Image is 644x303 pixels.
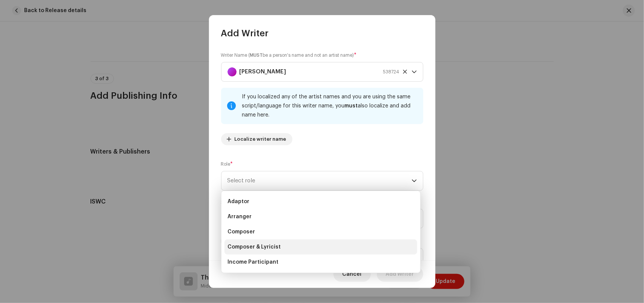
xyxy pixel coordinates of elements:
[227,171,412,190] span: Select role
[224,224,417,239] li: Composer
[227,198,249,205] span: Adaptor
[227,228,255,236] span: Composer
[224,270,417,285] li: Lyricist
[227,243,281,251] span: Composer & Lyricist
[227,258,278,266] span: Income Participant
[221,51,354,59] small: Writer Name ( be a person's name and not an artist name)
[221,160,231,168] small: Role
[224,255,417,270] li: Income Participant
[240,62,286,81] strong: [PERSON_NAME]
[242,92,417,120] div: If you localized any of the artist names and you are using the same script/language for this writ...
[386,267,414,282] span: Add Writer
[224,209,417,224] li: Arranger
[377,267,423,282] button: Add Writer
[227,213,252,221] span: Arranger
[412,171,417,190] div: dropdown trigger
[224,239,417,255] li: Composer & Lyricist
[383,62,400,81] span: 538724
[412,62,417,81] div: dropdown trigger
[334,267,371,282] button: Cancel
[235,132,286,147] span: Localize writer name
[221,133,292,145] button: Localize writer name
[345,103,358,109] strong: must
[224,194,417,209] li: Adaptor
[221,27,269,39] span: Add Writer
[250,53,263,57] strong: MUST
[343,267,362,282] span: Cancel
[227,62,412,81] span: Ayoola James Olamide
